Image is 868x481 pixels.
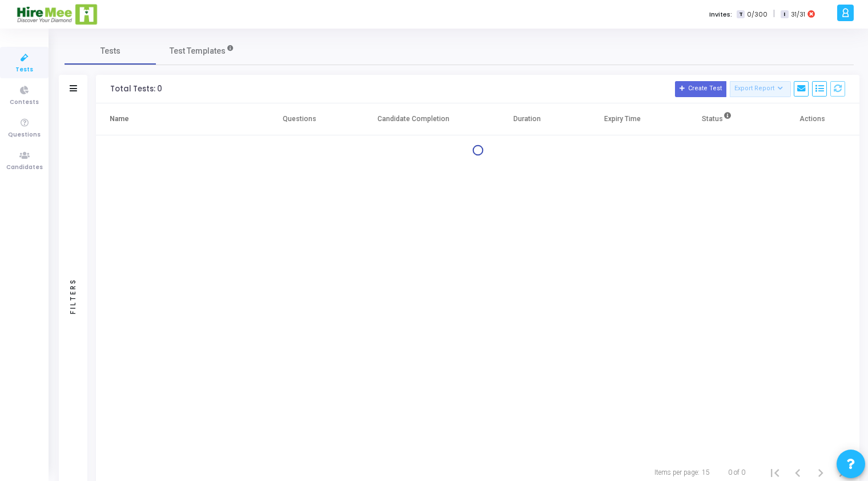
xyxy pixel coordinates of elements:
th: Duration [480,103,574,135]
span: 0/300 [747,10,767,19]
span: | [773,8,775,20]
div: 0 of 0 [728,467,745,478]
span: Candidates [6,163,43,173]
img: logo [16,3,99,26]
th: Expiry Time [575,103,670,135]
th: Questions [252,103,347,135]
th: Name [96,103,252,135]
span: I [781,10,788,19]
div: Total Tests: 0 [110,85,162,94]
th: Status [670,103,765,135]
th: Candidate Completion [347,103,480,135]
span: Tests [101,45,120,57]
div: 15 [702,467,710,478]
button: Create Test [675,81,726,97]
label: Invites: [709,10,732,19]
span: Questions [8,130,41,140]
span: 31/31 [791,10,805,19]
span: Tests [15,65,33,75]
th: Actions [765,103,859,135]
span: Test Templates [170,45,226,57]
span: Contests [10,98,39,107]
div: Items per page: [654,467,700,478]
button: Export Report [730,81,791,97]
div: Filters [68,233,78,359]
span: T [737,10,744,19]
